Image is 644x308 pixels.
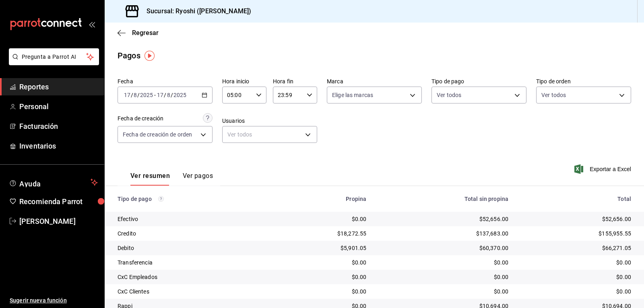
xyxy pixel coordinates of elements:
[19,101,98,112] span: Personal
[521,287,631,296] div: $0.00
[167,92,171,98] input: --
[118,196,262,202] div: Tipo de pago
[137,92,140,98] span: /
[332,91,373,99] span: Elige las marcas
[132,29,159,37] span: Regresar
[379,287,508,296] div: $0.00
[118,29,159,37] button: Regresar
[275,196,367,202] div: Propina
[10,296,98,305] span: Sugerir nueva función
[19,216,98,227] span: [PERSON_NAME]
[379,244,508,252] div: $60,370.00
[379,258,508,267] div: $0.00
[19,121,98,132] span: Facturación
[275,258,367,267] div: $0.00
[521,258,631,267] div: $0.00
[123,130,192,138] span: Fecha de creación de orden
[89,21,95,27] button: open_drawer_menu
[118,273,262,281] div: CxC Empleados
[222,126,317,143] div: Ver todos
[275,229,367,238] div: $18,272.55
[541,91,566,99] span: Ver todos
[222,79,266,84] label: Hora inicio
[437,91,461,99] span: Ver todos
[379,215,508,223] div: $52,656.00
[521,215,631,223] div: $52,656.00
[118,79,213,84] label: Fecha
[536,79,631,84] label: Tipo de orden
[144,51,155,61] img: Tooltip marker
[379,273,508,281] div: $0.00
[140,6,251,16] h3: Sucursal: Ryoshi ([PERSON_NAME])
[118,229,262,238] div: Credito
[6,58,99,67] a: Pregunta a Parrot AI
[521,273,631,281] div: $0.00
[118,244,262,252] div: Debito
[158,196,164,202] svg: Los pagos realizados con Pay y otras terminales son montos brutos.
[576,164,631,174] button: Exportar a Excel
[171,92,173,98] span: /
[133,92,137,98] input: --
[157,92,164,98] input: --
[275,215,367,223] div: $0.00
[124,92,131,98] input: --
[183,172,213,186] button: Ver pagos
[521,229,631,238] div: $155,955.55
[275,287,367,296] div: $0.00
[154,92,156,98] span: -
[19,196,98,207] span: Recomienda Parrot
[431,79,526,84] label: Tipo de pago
[521,196,631,202] div: Total
[327,79,422,84] label: Marca
[131,92,133,98] span: /
[275,244,367,252] div: $5,901.05
[222,118,317,124] label: Usuarios
[273,79,317,84] label: Hora fin
[19,81,98,92] span: Reportes
[118,215,262,223] div: Efectivo
[130,172,213,186] div: navigation tabs
[19,178,87,187] span: Ayuda
[173,92,187,98] input: ----
[164,92,166,98] span: /
[22,53,87,61] span: Pregunta a Parrot AI
[275,273,367,281] div: $0.00
[118,114,163,123] div: Fecha de creación
[140,92,153,98] input: ----
[9,48,99,65] button: Pregunta a Parrot AI
[379,196,508,202] div: Total sin propina
[521,244,631,252] div: $66,271.05
[118,258,262,267] div: Transferencia
[130,172,170,186] button: Ver resumen
[19,141,98,151] span: Inventarios
[118,50,140,62] div: Pagos
[379,229,508,238] div: $137,683.00
[118,287,262,296] div: CxC Clientes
